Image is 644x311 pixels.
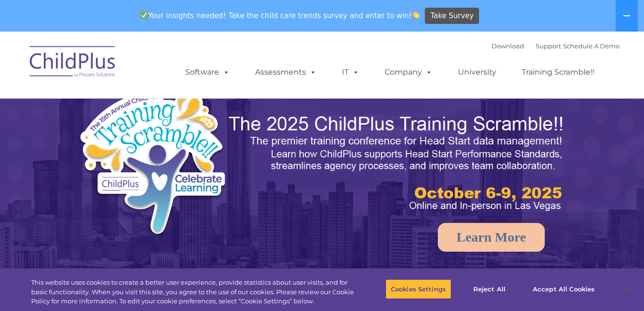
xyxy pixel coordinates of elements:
a: Take Survey [425,8,479,24]
font: | [492,42,620,50]
a: Download [492,42,524,50]
button: Close [618,278,639,300]
span: Take Survey [431,8,474,24]
a: Software [176,63,239,82]
button: Cookies Settings [386,279,451,299]
a: Support [536,42,561,50]
img: 👏 [412,11,420,19]
button: Accept All Cookies [527,279,600,299]
span: Last name [133,63,163,70]
a: Training Scramble!! [512,63,604,82]
a: University [448,63,506,82]
a: Assessments [246,63,326,82]
span: Phone number [133,102,174,110]
img: ChildPlus by Procare Solutions [25,39,121,87]
a: Learn More [438,223,545,252]
img: ✅ [141,11,148,19]
a: Schedule A Demo [563,42,620,50]
a: IT [332,63,369,82]
a: Company [375,63,442,82]
span: Your insights needed! Take the child care trends survey and enter to win! [137,6,424,25]
div: This website uses cookies to create a better user experience, provide statistics about user visit... [31,278,354,306]
button: Reject All [459,279,519,299]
